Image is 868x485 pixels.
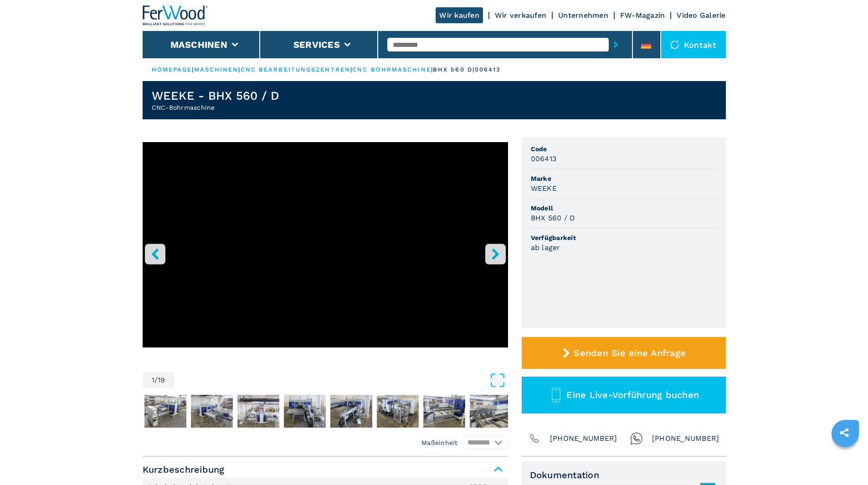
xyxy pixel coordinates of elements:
[550,432,617,445] span: [PHONE_NUMBER]
[375,393,421,429] button: Go to Slide 7
[152,103,280,112] h2: CNC-Bohrmaschine
[670,40,679,49] img: Kontakt
[470,395,512,428] img: 0f6b5e9848e984c05b58a50e6b989681
[144,395,186,428] img: 7257160ab5a9ea14e9d46f5f4e5449f8
[152,377,154,384] span: 1
[377,395,419,428] img: 9e62e06e155daf04e1f4e417ba485357
[192,66,194,73] span: |
[177,372,506,388] button: Open Fullscreen
[609,34,623,55] button: submit-button
[522,377,726,414] button: Eine Live-Vorführung buchen
[282,393,328,429] button: Go to Slide 5
[475,66,501,74] p: 006413
[485,244,506,264] button: right-button
[421,393,467,429] button: Go to Slide 8
[421,438,458,447] em: Maßeinheit
[236,393,281,429] button: Go to Slide 4
[330,395,372,428] img: 0cfc569706f4203783ef7e20e55781f0
[143,142,508,347] iframe: Foratrice-Inseritrice-Flessibile in azione - WEEKE BHX 560 / D - Ferwoodgroup - 006413
[566,389,699,400] span: Eine Live-Vorführung buchen
[531,204,717,213] span: Modell
[531,174,717,183] span: Marke
[436,7,483,23] a: Wir kaufen
[194,66,239,73] a: maschinen
[145,244,165,264] button: left-button
[677,11,725,20] a: Video Galerie
[170,39,227,50] button: Maschinen
[431,66,433,73] span: |
[423,395,465,428] img: 4952e92d899f3d2acbd11fda6a181599
[241,66,350,73] a: cnc bearbeitungszentren
[531,213,575,223] h3: BHX 560 / D
[661,31,726,58] div: Kontakt
[152,66,192,73] a: HOMEPAGE
[154,377,158,384] span: /
[284,395,326,428] img: 32076b2b1a652e22eff57fa63aae8129
[531,242,560,253] h3: ab lager
[350,66,352,73] span: |
[352,66,431,73] a: cnc bohrmaschine
[531,233,717,242] span: Verfügbarkeit
[829,444,861,478] iframe: Chat
[143,5,208,26] img: Ferwood
[468,393,514,429] button: Go to Slide 9
[143,142,508,363] div: Go to Slide 1
[833,421,856,444] a: sharethis
[531,183,557,194] h3: WEEKE
[433,66,475,74] p: bhx 560 d |
[530,470,718,480] span: Dokumentation
[558,11,608,20] a: Unternehmen
[495,11,546,20] a: Wir verkaufen
[531,153,557,164] h3: 006413
[143,461,508,478] span: Kurzbeschreibung
[574,347,686,358] span: Senden Sie eine Anfrage
[531,144,717,153] span: Code
[152,88,280,103] h1: WEEKE - BHX 560 / D
[191,395,233,428] img: a3810093812663787af5362cae25c805
[238,66,240,73] span: |
[620,11,665,20] a: FW-Magazin
[158,377,165,384] span: 19
[143,393,508,429] nav: Thumbnail Navigation
[293,39,340,50] button: Services
[528,432,541,445] img: Phone
[329,393,374,429] button: Go to Slide 6
[189,393,235,429] button: Go to Slide 3
[630,432,643,445] img: Whatsapp
[522,337,726,369] button: Senden Sie eine Anfrage
[143,393,188,429] button: Go to Slide 2
[652,432,719,445] span: [PHONE_NUMBER]
[237,395,279,428] img: 9e24276914780109d7fa05acc047bca1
